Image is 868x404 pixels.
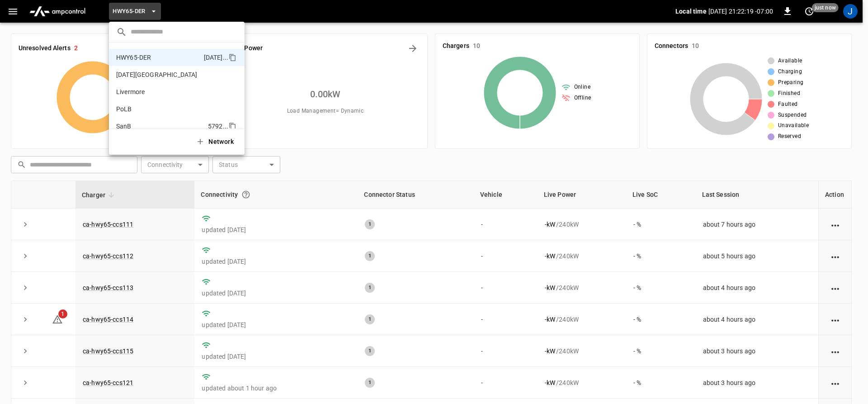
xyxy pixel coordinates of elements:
[116,70,205,79] p: [DATE][GEOGRAPHIC_DATA]
[228,121,238,132] div: copy
[228,52,238,63] div: copy
[116,105,204,114] p: PoLB
[116,122,204,131] p: SanB
[190,133,241,151] button: Network
[116,53,200,62] p: HWY65-DER
[116,87,206,96] p: Livermore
